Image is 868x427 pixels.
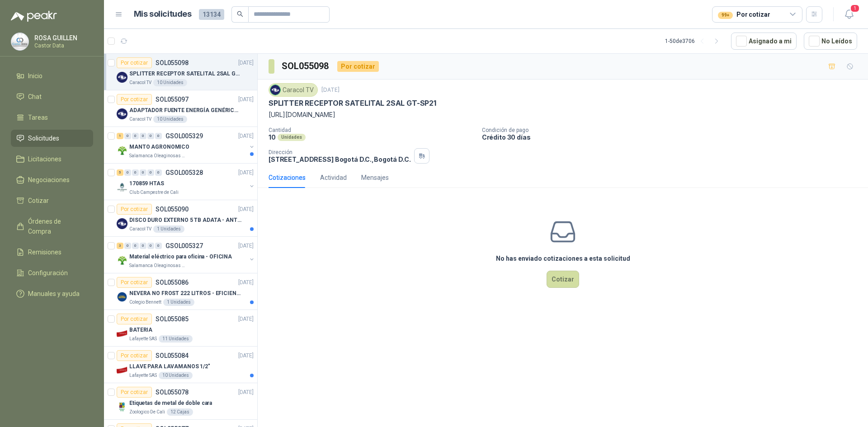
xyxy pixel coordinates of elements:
[124,133,131,139] div: 0
[238,95,254,104] p: [DATE]
[269,127,475,133] p: Cantidad
[28,113,48,122] span: Tareas
[165,243,203,249] p: GSOL005327
[11,244,93,261] a: Remisiones
[238,59,254,67] p: [DATE]
[132,133,139,139] div: 0
[155,133,162,139] div: 0
[34,35,91,41] p: ROSA GUILLEN
[238,169,254,177] p: [DATE]
[278,134,306,141] div: Unidades
[129,189,179,196] p: Club Campestre de Cali
[117,94,152,105] div: Por cotizar
[167,408,193,416] div: 12 Cajas
[269,149,410,155] p: Dirección
[237,11,243,17] span: search
[153,225,184,233] div: 1 Unidades
[124,169,131,176] div: 0
[269,110,857,120] p: [URL][DOMAIN_NAME]
[129,326,152,334] p: BATERIA
[117,255,127,266] img: Company Logo
[129,70,242,78] p: SPLITTER RECEPTOR SATELITAL 2SAL GT-SP21
[320,173,347,183] div: Actividad
[163,299,194,306] div: 1 Unidades
[11,109,93,126] a: Tareas
[117,57,152,68] div: Por cotizar
[129,225,151,233] p: Caracol TV
[155,243,162,249] div: 0
[117,277,152,288] div: Por cotizar
[34,43,91,48] p: Castor Data
[28,268,68,278] span: Configuración
[28,289,80,299] span: Manuales y ayuda
[129,408,165,416] p: Zoologico De Cali
[665,34,724,48] div: 1 - 50 de 3706
[28,175,70,185] span: Negociaciones
[129,289,242,298] p: NEVERA NO FROST 222 LITROS - EFICIENCIA ENERGETICA A
[28,247,61,257] span: Remisiones
[104,90,257,127] a: Por cotizarSOL055097[DATE] Company LogoADAPTADOR FUENTE ENERGÍA GENÉRICO 24V 1ACaracol TV10 Unidades
[156,316,189,322] p: SOL055085
[147,243,154,249] div: 0
[117,133,123,139] div: 1
[117,167,255,196] a: 5 0 0 0 0 0 GSOL005328[DATE] Company Logo170859 HTASClub Campestre de Cali
[104,200,257,237] a: Por cotizarSOL055090[DATE] Company LogoDISCO DURO EXTERNO 5 TB ADATA - ANTIGOLPESCaracol TV1 Unid...
[238,315,254,324] p: [DATE]
[117,314,152,324] div: Por cotizar
[11,213,93,240] a: Órdenes de Compra
[28,133,59,143] span: Solicitudes
[238,132,254,141] p: [DATE]
[718,9,770,19] div: Por cotizar
[496,253,630,263] h3: No has enviado cotizaciones a esta solicitud
[117,387,152,398] div: Por cotizar
[269,155,410,163] p: [STREET_ADDRESS] Bogotá D.C. , Bogotá D.C.
[165,169,203,176] p: GSOL005328
[129,116,151,123] p: Caracol TV
[11,67,93,84] a: Inicio
[28,216,85,236] span: Órdenes de Compra
[11,130,93,147] a: Solicitudes
[140,169,146,176] div: 0
[321,86,340,94] p: [DATE]
[129,143,189,151] p: MANTO AGRONOMICO
[117,401,127,412] img: Company Logo
[238,278,254,287] p: [DATE]
[129,179,164,188] p: 170859 HTAS
[159,372,193,379] div: 10 Unidades
[156,279,189,286] p: SOL055086
[28,154,61,164] span: Licitaciones
[238,352,254,360] p: [DATE]
[129,152,186,160] p: Salamanca Oleaginosas SAS
[132,243,139,249] div: 0
[132,169,139,176] div: 0
[117,350,152,361] div: Por cotizar
[140,133,146,139] div: 0
[153,79,187,86] div: 10 Unidades
[165,133,203,139] p: GSOL005329
[129,362,210,371] p: LLAVE PARA LAVAMANOS 1/2"
[11,33,28,50] img: Company Logo
[104,273,257,310] a: Por cotizarSOL055086[DATE] Company LogoNEVERA NO FROST 222 LITROS - EFICIENCIA ENERGETICA AColegi...
[156,96,189,103] p: SOL055097
[117,240,255,269] a: 3 0 0 0 0 0 GSOL005327[DATE] Company LogoMaterial eléctrico para oficina - OFICINASalamanca Oleag...
[117,169,123,176] div: 5
[11,264,93,282] a: Configuración
[104,383,257,420] a: Por cotizarSOL055078[DATE] Company LogoEtiquetas de metal de doble caraZoologico De Cali12 Cajas
[269,83,318,97] div: Caracol TV
[547,271,579,288] button: Cotizar
[11,171,93,188] a: Negociaciones
[129,79,151,86] p: Caracol TV
[155,169,162,176] div: 0
[850,4,860,13] span: 1
[270,85,280,95] img: Company Logo
[238,388,254,397] p: [DATE]
[238,205,254,214] p: [DATE]
[28,71,42,81] span: Inicio
[361,173,389,183] div: Mensajes
[104,310,257,347] a: Por cotizarSOL055085[DATE] Company LogoBATERIALafayette SAS11 Unidades
[147,169,154,176] div: 0
[129,216,242,225] p: DISCO DURO EXTERNO 5 TB ADATA - ANTIGOLPES
[238,242,254,250] p: [DATE]
[153,116,187,123] div: 10 Unidades
[117,204,152,215] div: Por cotizar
